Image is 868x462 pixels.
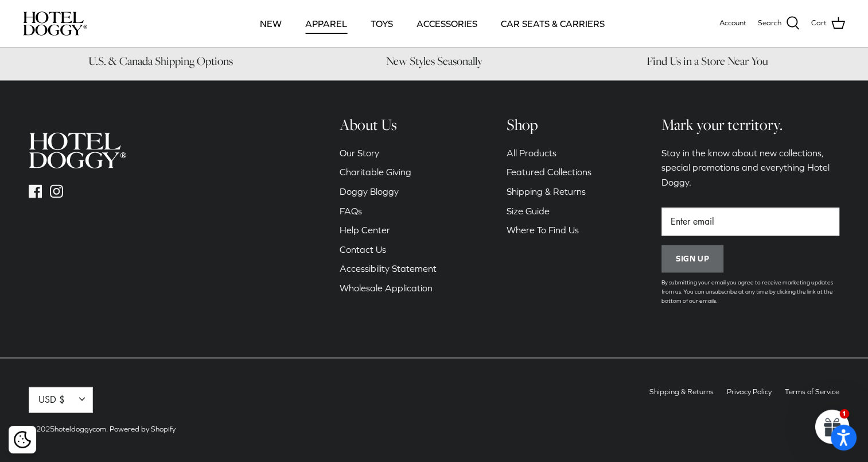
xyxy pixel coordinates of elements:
[507,186,586,197] a: Shipping & Returns
[507,225,579,235] a: Where To Find Us
[661,207,839,236] input: Email
[719,17,746,29] a: Account
[340,115,437,134] h6: About Us
[306,54,562,68] h6: New Styles Seasonally
[406,4,488,43] a: ACCESSORIES
[495,115,603,317] div: Secondary navigation
[507,148,556,158] a: All Products
[579,54,836,68] h6: Find Us in a Store Near You
[661,245,723,272] button: Sign up
[719,18,746,27] span: Account
[360,4,403,43] a: TOYS
[295,4,357,43] a: APPAREL
[340,148,379,158] a: Our Story
[33,33,289,68] a: U.S. & Canada Shipping Options
[340,225,390,235] a: Help Center
[727,387,772,396] a: Privacy Policy
[170,4,694,43] div: Primary navigation
[9,426,36,453] div: Cookie policy
[29,425,108,433] span: © 2025 .
[644,387,845,403] ul: Secondary navigation
[340,244,386,255] a: Contact Us
[29,132,126,168] img: hoteldoggycom
[507,115,591,134] h6: Shop
[758,16,800,31] a: Search
[491,4,615,43] a: CAR SEATS & CARRIERS
[23,11,87,36] img: hoteldoggycom
[29,387,93,413] button: USD $
[55,425,106,433] a: hoteldoggycom
[340,263,437,274] a: Accessibility Statement
[579,33,836,68] a: Find Us in a Store Near You
[50,184,63,198] a: Instagram
[661,115,839,134] h6: Mark your territory.
[29,184,42,198] a: Facebook
[785,387,839,396] a: Terms of Service
[12,430,32,450] button: Cookie policy
[340,206,362,216] a: FAQs
[110,425,176,433] a: Powered by Shopify
[340,186,399,197] a: Doggy Bloggy
[250,4,292,43] a: NEW
[507,167,591,177] a: Featured Collections
[14,431,31,448] img: Cookie policy
[340,283,433,293] a: Wholesale Application
[340,167,411,177] a: Charitable Giving
[33,54,289,68] h6: U.S. & Canada Shipping Options
[649,387,714,396] a: Shipping & Returns
[507,206,550,216] a: Size Guide
[758,17,781,29] span: Search
[661,146,839,190] p: Stay in the know about new collections, special promotions and everything Hotel Doggy.
[661,278,839,306] p: By submitting your email you agree to receive marketing updates from us. You can unsubscribe at a...
[811,17,827,29] span: Cart
[811,16,845,31] a: Cart
[328,115,448,317] div: Secondary navigation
